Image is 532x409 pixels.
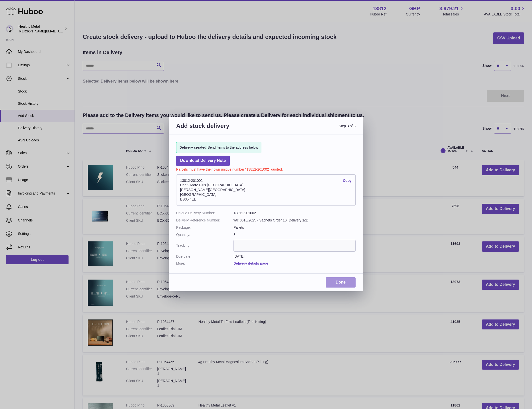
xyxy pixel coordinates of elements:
dd: w/c 0610/2025 - Sachets Order 10 (Delivery 1/2) [233,218,356,223]
dt: More: [176,261,233,266]
dt: Unique Delivery Number: [176,211,233,215]
dd: Pallets [233,225,356,230]
span: Step 3 of 3 [266,122,356,136]
dd: [DATE] [233,254,356,259]
dt: Due date: [176,254,233,259]
span: Send items to the address below [179,145,258,150]
dt: Tracking: [176,240,233,252]
dt: Quantity: [176,232,233,237]
dt: Delivery Reference Number: [176,218,233,223]
p: Parcels must have their own unique number "13812-201002" quoted. [176,166,356,172]
h3: Add stock delivery [176,122,266,136]
dt: Package: [176,225,233,230]
strong: Delivery created! [179,145,208,149]
a: Download Delivery Note [176,156,230,166]
a: Done [326,277,356,288]
dd: 3 [233,232,356,237]
a: Delivery details page [233,261,268,265]
address: 13812-201002 Unit 2 More Plus [GEOGRAPHIC_DATA] [PERSON_NAME][GEOGRAPHIC_DATA] [GEOGRAPHIC_DATA] ... [176,174,356,206]
dd: 13812-201002 [233,211,356,215]
a: Copy [343,178,352,183]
